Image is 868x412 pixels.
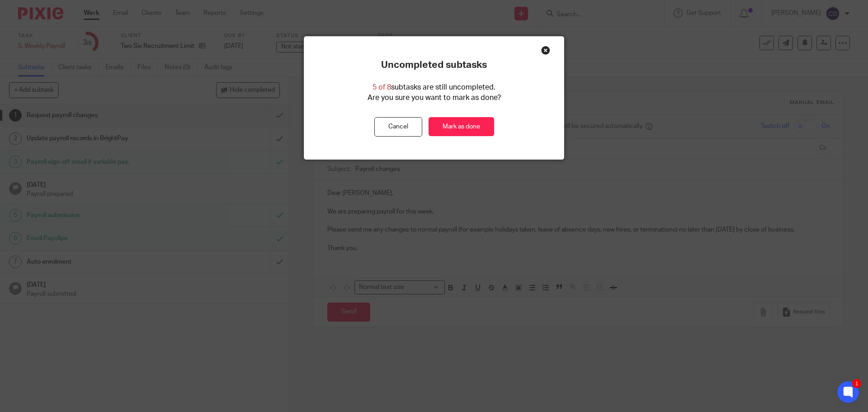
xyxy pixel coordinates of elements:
[373,82,495,93] p: subtasks are still uncompleted.
[541,46,550,55] div: Close this dialog window
[429,117,494,137] a: Mark as done
[368,93,501,103] p: Are you sure you want to mark as done?
[373,84,391,91] span: 5 of 8
[381,59,487,71] p: Uncompleted subtasks
[852,379,861,388] div: 1
[374,117,422,137] button: Cancel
